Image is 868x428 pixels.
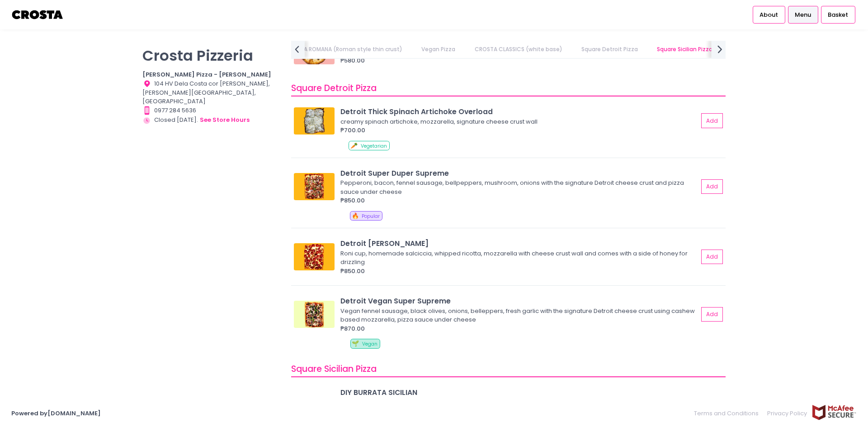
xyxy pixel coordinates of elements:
a: Privacy Policy [763,404,812,422]
span: Popular [362,213,380,220]
div: ₱850.00 [340,267,698,276]
button: Add [701,250,723,264]
div: Detroit Super Duper Supreme [340,168,698,178]
a: Menu [788,6,818,23]
div: creamy spinach artichoke, mozzarella, signature cheese crust wall [340,117,695,126]
div: 104 HV Dela Costa cor [PERSON_NAME], [PERSON_NAME][GEOGRAPHIC_DATA], [GEOGRAPHIC_DATA] [142,79,280,106]
p: Crosta Pizzeria [142,47,280,64]
a: About [753,6,785,23]
div: Roni cup, homemade salciccia, whipped ricotta, mozzarella with cheese crust wall and comes with a... [340,249,695,267]
div: Detroit Vegan Super Supreme [340,296,698,306]
a: TONDA ROMANA (Roman style thin crust) [279,41,411,58]
div: ₱850.00 [340,196,698,205]
img: Detroit Thick Spinach Artichoke Overload [294,107,335,135]
span: About [759,10,778,19]
span: 🥕 [350,141,358,150]
div: Closed [DATE]. [142,115,280,125]
div: 0977 284 5636 [142,106,280,115]
button: Add [701,113,723,128]
div: ₱580.00 [340,56,698,65]
span: Square Sicilian Pizza [291,363,377,375]
span: Square Detroit Pizza [291,82,377,94]
div: ₱870.00 [340,324,698,333]
img: logo [11,7,64,23]
div: Pepperoni, bacon, fennel sausage, bellpeppers, mushroom, onions with the signature Detroit cheese... [340,178,695,196]
div: Detroit Thick Spinach Artichoke Overload [340,106,698,117]
img: mcafee-secure [811,404,857,420]
a: Vegan Pizza [413,41,464,58]
span: Vegan [362,341,377,347]
a: Square Sicilian Pizza [648,41,722,58]
img: Detroit Roni Salciccia [294,243,335,270]
img: Detroit Super Duper Supreme [294,173,335,200]
span: Basket [828,10,848,19]
span: Vegetarian [361,143,387,149]
img: Detroit Vegan Super Supreme [294,301,335,328]
a: CROSTA CLASSICS (white base) [466,41,571,58]
a: Terms and Conditions [694,404,763,422]
button: Add [701,307,723,322]
div: Detroit [PERSON_NAME] [340,238,698,249]
span: 🌱 [352,339,359,348]
b: [PERSON_NAME] Pizza - [PERSON_NAME] [142,70,271,79]
span: Menu [795,10,811,19]
a: Powered by[DOMAIN_NAME] [11,409,101,418]
div: ₱700.00 [340,126,698,135]
a: Square Detroit Pizza [572,41,646,58]
span: 🔥 [352,212,359,220]
div: DIY BURRATA SICILIAN [340,387,698,398]
button: see store hours [199,115,250,125]
button: Add [701,179,723,194]
div: Vegan fennel sausage, black olives, onions, belleppers, fresh garlic with the signature Detroit c... [340,307,695,324]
